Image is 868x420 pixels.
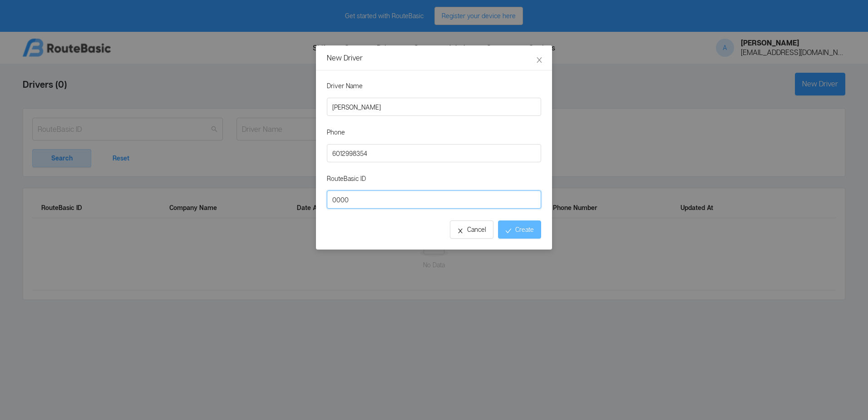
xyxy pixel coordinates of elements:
input: Phone [327,144,541,162]
div: New Driver [327,53,541,63]
button: icon: closeCancel [450,220,493,239]
input: Driver Name [327,98,541,116]
label: RouteBasic ID [327,174,366,183]
label: Driver Name [327,81,363,90]
i: icon: close [536,56,543,64]
button: Close [527,45,552,71]
input: RouteBasic ID [327,190,541,209]
label: Phone [327,128,345,137]
button: icon: checkCreate [498,220,541,239]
